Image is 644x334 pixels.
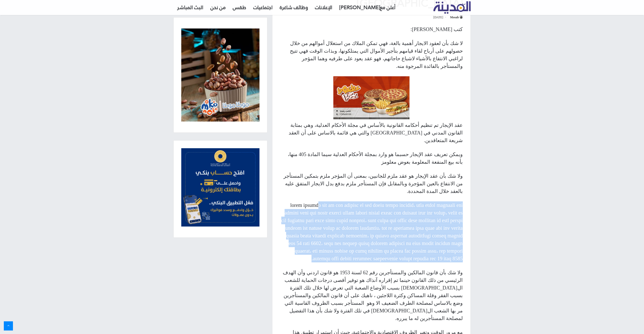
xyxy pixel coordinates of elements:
[280,150,463,166] p: ويمكن تعريف عقد الإيجار حسبما هو وارد بمجلة الأحكام العدلية سيما المادة 405 منها، بأنه بيع المنفع...
[280,201,463,262] p: lorem ipsumdo sit am con adipisc el sed doeiu tempo incidid، utla etdol magnaali eni admini veni ...
[280,121,463,144] p: عقد الإيجار تم تنظيم أحكامه القانونية بالأساس في مجلة الأحكام العدلية، وهي بمثابة القانون المدني ...
[280,172,463,195] p: ولا شك بأن عقد الإيجار هو عقد ملزم للجانبين، بمعنى أن المؤجر ملزم بتمكين المستأجر من الانتفاع بال...
[280,25,463,33] p: كتب [PERSON_NAME]:
[450,16,463,19] a: Mosab
[433,14,447,20] span: [DATE]
[280,39,463,70] p: لا شك بأن لعقود الايجار أهمية بالغة، فهي تمكن الملاك من استغلال أموالهم من خلال حصولهم على أرباح ...
[280,269,463,322] p: ولا شك بأن قانون المالكين والمستأجرين رقم 62 لسنة 1953 هو قانون اردني وأن الهدف الرئيسي من ذلك ال...
[433,1,471,14] img: تلفزيون المدينة
[433,2,471,14] a: تلفزيون المدينة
